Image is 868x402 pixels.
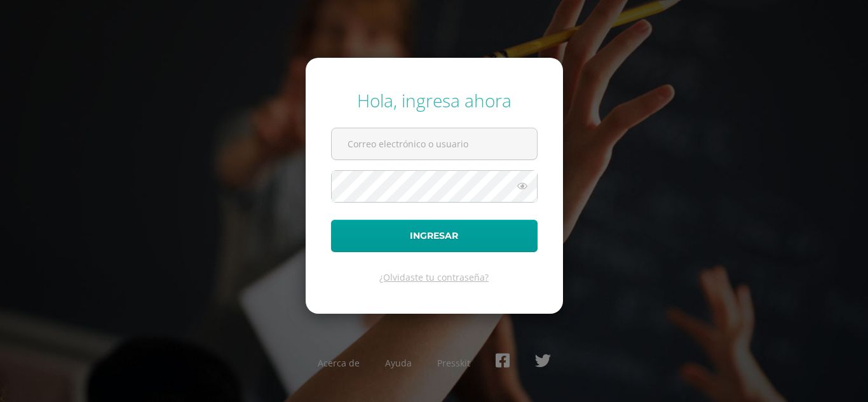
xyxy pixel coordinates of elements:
[379,271,489,283] a: ¿Olvidaste tu contraseña?
[331,220,538,252] button: Ingresar
[318,357,360,369] a: Acerca de
[437,357,470,369] a: Presskit
[385,357,412,369] a: Ayuda
[331,88,538,112] div: Hola, ingresa ahora
[332,128,537,159] input: Correo electrónico o usuario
